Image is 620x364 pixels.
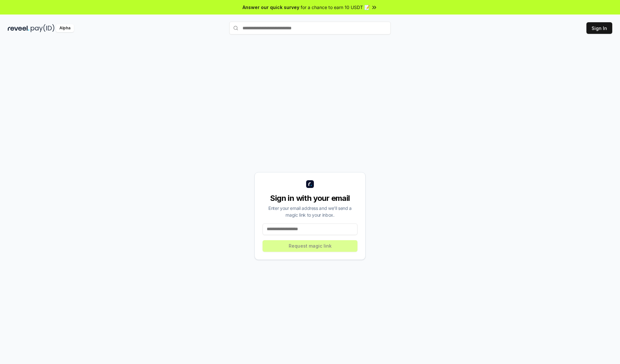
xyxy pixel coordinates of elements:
img: pay_id [31,24,55,32]
button: Sign In [586,22,612,34]
img: logo_small [306,180,314,188]
div: Alpha [56,24,74,32]
img: reveel_dark [8,24,29,32]
span: Answer our quick survey [243,4,299,11]
span: for a chance to earn 10 USDT 📝 [301,4,370,11]
div: Enter your email address and we’ll send a magic link to your inbox. [263,205,357,218]
div: Sign in with your email [263,193,357,203]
